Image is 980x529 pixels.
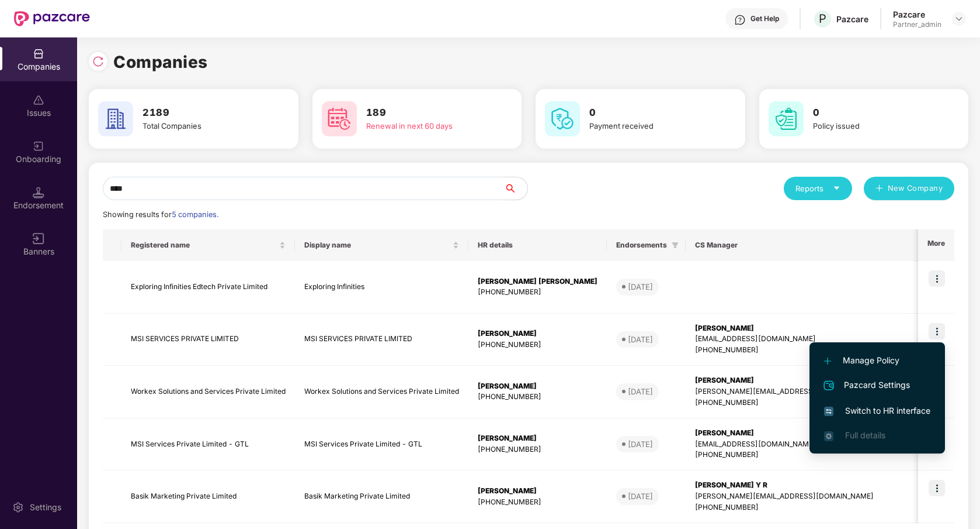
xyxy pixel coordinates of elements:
h3: 0 [813,105,937,121]
span: Switch to HR interface [824,404,930,417]
span: caret-down [833,184,840,192]
img: svg+xml;base64,PHN2ZyB3aWR0aD0iMTQuNSIgaGVpZ2h0PSIxNC41IiB2aWV3Qm94PSIwIDAgMTYgMTYiIGZpbGw9Im5vbm... [33,187,44,198]
div: [PERSON_NAME] [478,328,597,339]
span: Pazcard Settings [824,379,930,393]
span: New Company [888,183,943,194]
span: 5 companies. [172,210,218,219]
h1: Companies [113,49,208,75]
span: search [503,184,527,193]
img: svg+xml;base64,PHN2ZyBpZD0iSGVscC0zMngzMiIgeG1sbnM9Imh0dHA6Ly93d3cudzMub3JnLzIwMDAvc3ZnIiB3aWR0aD... [734,14,746,26]
td: Exploring Infinities Edtech Private Limited [121,261,295,314]
div: [PERSON_NAME] [478,486,597,497]
span: Manage Policy [824,354,930,367]
div: [PERSON_NAME] [695,375,932,386]
td: Workex Solutions and Services Private Limited [295,366,468,418]
span: P [819,12,826,26]
div: [PHONE_NUMBER] [695,502,932,513]
td: MSI Services Private Limited - GTL [121,418,295,471]
img: svg+xml;base64,PHN2ZyB4bWxucz0iaHR0cDovL3d3dy53My5vcmcvMjAwMC9zdmciIHdpZHRoPSI2MCIgaGVpZ2h0PSI2MC... [769,101,804,136]
div: [PERSON_NAME] [478,381,597,392]
span: filter [669,238,681,252]
h3: 2189 [143,105,266,121]
img: icon [929,480,945,496]
div: [DATE] [628,438,653,450]
th: More [918,229,954,261]
span: Showing results for [103,210,218,219]
div: [EMAIL_ADDRESS][DOMAIN_NAME] [695,334,932,345]
div: Pazcare [893,9,941,20]
div: [EMAIL_ADDRESS][DOMAIN_NAME] [695,439,932,450]
img: svg+xml;base64,PHN2ZyB4bWxucz0iaHR0cDovL3d3dy53My5vcmcvMjAwMC9zdmciIHdpZHRoPSI2MCIgaGVpZ2h0PSI2MC... [322,101,357,136]
div: [PERSON_NAME] Y R [695,480,932,491]
td: Basik Marketing Private Limited [295,470,468,523]
th: Registered name [121,229,295,261]
img: svg+xml;base64,PHN2ZyB4bWxucz0iaHR0cDovL3d3dy53My5vcmcvMjAwMC9zdmciIHdpZHRoPSI2MCIgaGVpZ2h0PSI2MC... [98,101,133,136]
img: svg+xml;base64,PHN2ZyBpZD0iSXNzdWVzX2Rpc2FibGVkIiB4bWxucz0iaHR0cDovL3d3dy53My5vcmcvMjAwMC9zdmciIH... [33,94,44,106]
div: Reports [795,183,840,194]
img: svg+xml;base64,PHN2ZyB4bWxucz0iaHR0cDovL3d3dy53My5vcmcvMjAwMC9zdmciIHdpZHRoPSIxNi4zNjMiIGhlaWdodD... [824,431,833,441]
div: [PHONE_NUMBER] [478,391,597,403]
div: [DATE] [628,334,653,345]
td: Basik Marketing Private Limited [121,470,295,523]
span: Registered name [131,241,277,250]
div: [DATE] [628,281,653,293]
img: svg+xml;base64,PHN2ZyB4bWxucz0iaHR0cDovL3d3dy53My5vcmcvMjAwMC9zdmciIHdpZHRoPSIxNiIgaGVpZ2h0PSIxNi... [824,407,833,416]
div: Pazcare [836,13,868,25]
div: [PHONE_NUMBER] [478,497,597,508]
img: svg+xml;base64,PHN2ZyBpZD0iQ29tcGFuaWVzIiB4bWxucz0iaHR0cDovL3d3dy53My5vcmcvMjAwMC9zdmciIHdpZHRoPS... [33,48,44,60]
div: Get Help [750,14,779,23]
div: Policy issued [813,121,937,132]
div: [DATE] [628,490,653,502]
td: Workex Solutions and Services Private Limited [121,366,295,418]
th: HR details [468,229,607,261]
div: Partner_admin [893,20,941,29]
span: Endorsements [616,241,667,250]
div: [PHONE_NUMBER] [695,397,932,408]
div: Payment received [589,121,713,132]
span: plus [875,184,883,194]
td: MSI Services Private Limited - GTL [295,418,468,471]
div: Total Companies [143,121,266,132]
button: plusNew Company [864,177,954,200]
div: Renewal in next 60 days [366,121,490,132]
img: svg+xml;base64,PHN2ZyB3aWR0aD0iMTYiIGhlaWdodD0iMTYiIHZpZXdCb3g9IjAgMCAxNiAxNiIgZmlsbD0ibm9uZSIgeG... [33,233,44,245]
h3: 0 [589,105,713,121]
span: Display name [304,241,450,250]
span: CS Manager [695,241,922,250]
img: New Pazcare Logo [14,11,90,26]
img: svg+xml;base64,PHN2ZyBpZD0iU2V0dGluZy0yMHgyMCIgeG1sbnM9Imh0dHA6Ly93d3cudzMub3JnLzIwMDAvc3ZnIiB3aW... [12,501,24,513]
img: svg+xml;base64,PHN2ZyB4bWxucz0iaHR0cDovL3d3dy53My5vcmcvMjAwMC9zdmciIHdpZHRoPSIyNCIgaGVpZ2h0PSIyNC... [822,379,836,393]
td: MSI SERVICES PRIVATE LIMITED [121,314,295,366]
div: [DATE] [628,386,653,397]
img: svg+xml;base64,PHN2ZyB4bWxucz0iaHR0cDovL3d3dy53My5vcmcvMjAwMC9zdmciIHdpZHRoPSIxMi4yMDEiIGhlaWdodD... [824,358,831,365]
td: Exploring Infinities [295,261,468,314]
div: [PHONE_NUMBER] [478,339,597,351]
div: Settings [26,501,65,513]
button: search [503,177,528,200]
img: svg+xml;base64,PHN2ZyBpZD0iRHJvcGRvd24tMzJ4MzIiIHhtbG5zPSJodHRwOi8vd3d3LnczLm9yZy8yMDAwL3N2ZyIgd2... [954,14,964,23]
td: MSI SERVICES PRIVATE LIMITED [295,314,468,366]
div: [PERSON_NAME] [478,433,597,444]
img: svg+xml;base64,PHN2ZyB4bWxucz0iaHR0cDovL3d3dy53My5vcmcvMjAwMC9zdmciIHdpZHRoPSI2MCIgaGVpZ2h0PSI2MC... [545,101,580,136]
div: [PHONE_NUMBER] [478,287,597,298]
img: svg+xml;base64,PHN2ZyBpZD0iUmVsb2FkLTMyeDMyIiB4bWxucz0iaHR0cDovL3d3dy53My5vcmcvMjAwMC9zdmciIHdpZH... [92,56,104,67]
h3: 189 [366,105,490,121]
span: Full details [845,430,885,440]
div: [PERSON_NAME] [695,428,932,439]
div: [PERSON_NAME][EMAIL_ADDRESS][DOMAIN_NAME] [695,491,932,502]
span: filter [672,242,679,249]
div: [PHONE_NUMBER] [695,345,932,356]
div: [PERSON_NAME] [PERSON_NAME] [478,276,597,287]
div: [PHONE_NUMBER] [695,449,932,461]
img: svg+xml;base64,PHN2ZyB3aWR0aD0iMjAiIGhlaWdodD0iMjAiIHZpZXdCb3g9IjAgMCAyMCAyMCIgZmlsbD0ibm9uZSIgeG... [33,140,44,152]
div: [PERSON_NAME] [695,323,932,334]
img: icon [929,270,945,287]
div: [PERSON_NAME][EMAIL_ADDRESS][PERSON_NAME][DOMAIN_NAME] [695,386,932,397]
img: icon [929,323,945,339]
th: Display name [295,229,468,261]
div: [PHONE_NUMBER] [478,444,597,455]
